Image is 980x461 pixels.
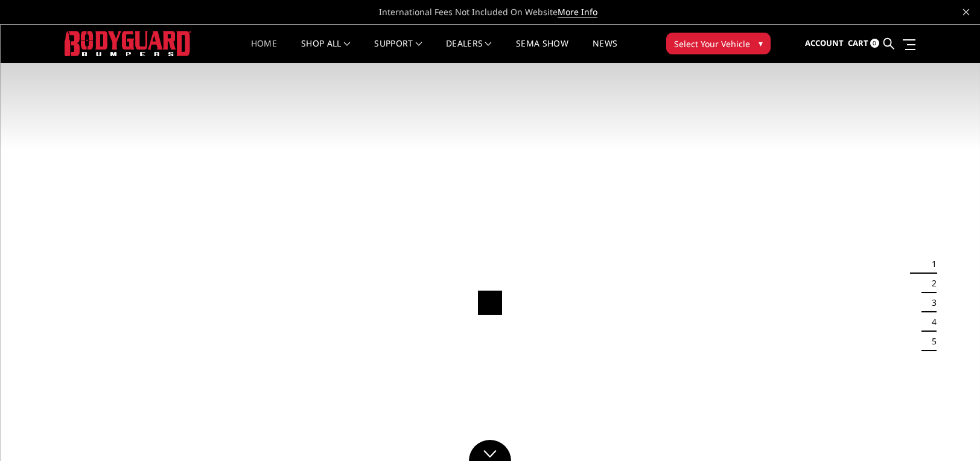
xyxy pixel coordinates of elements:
[65,31,191,56] img: BODYGUARD BUMPERS
[805,37,844,48] span: Account
[924,312,937,332] button: 4 of 5
[469,440,511,461] a: Click to Down
[666,33,771,54] button: Select Your Vehicle
[558,6,597,18] a: More Info
[301,39,350,63] a: shop all
[759,37,763,50] span: ▾
[593,39,617,63] a: News
[924,332,937,351] button: 5 of 5
[805,27,844,60] a: Account
[374,39,422,63] a: Support
[516,39,568,63] a: SEMA Show
[674,37,750,50] span: Select Your Vehicle
[848,37,868,48] span: Cart
[848,27,879,60] a: Cart 0
[924,274,937,293] button: 2 of 5
[924,254,937,274] button: 1 of 5
[924,293,937,312] button: 3 of 5
[446,39,492,63] a: Dealers
[251,39,277,63] a: Home
[870,39,879,48] span: 0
